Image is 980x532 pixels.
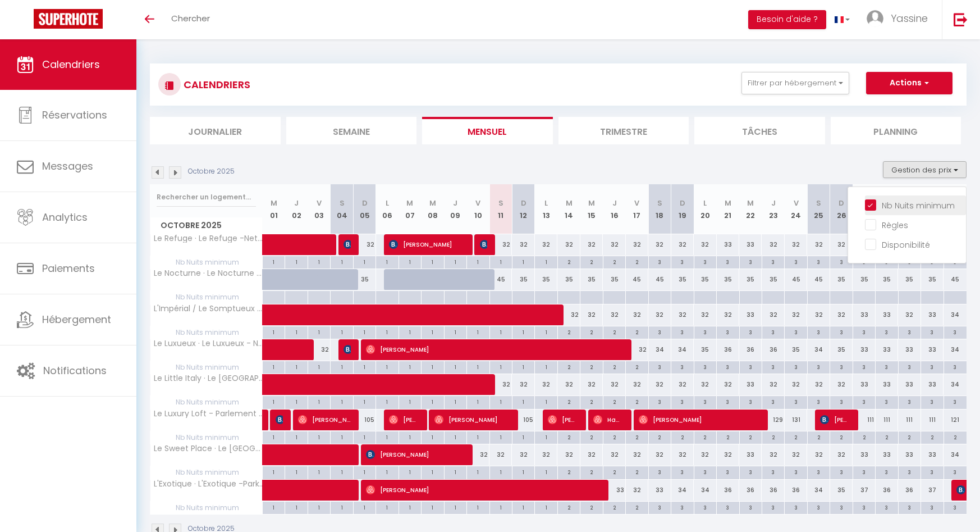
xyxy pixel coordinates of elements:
div: 1 [399,326,421,337]
abbr: J [453,198,457,208]
th: 02 [285,184,308,234]
div: 32 [785,374,807,395]
div: 34 [807,339,830,360]
abbr: M [566,198,573,208]
div: 2 [603,361,625,372]
span: [PERSON_NAME] [366,444,463,465]
div: 32 [762,374,784,395]
th: 09 [444,184,466,234]
div: 3 [785,361,807,372]
div: 1 [512,396,534,407]
div: 36 [717,339,739,360]
img: logout [954,12,968,26]
th: 25 [807,184,830,234]
div: 3 [762,256,784,267]
div: 32 [648,374,671,395]
div: 2 [603,326,625,337]
th: 21 [717,184,739,234]
th: 08 [422,184,444,234]
div: 33 [921,374,944,395]
span: Analytics [42,210,88,224]
div: 1 [490,326,512,337]
div: 1 [376,361,398,372]
span: Le Refuge · Le Refuge -Netflix |WIFI| Parking - Confort & Cosy [152,234,264,243]
th: 29 [898,184,921,234]
th: 17 [626,184,648,234]
div: 3 [694,326,716,337]
div: 3 [830,361,852,372]
abbr: V [317,198,322,208]
div: 35 [853,269,875,290]
abbr: M [725,198,731,208]
div: 35 [762,269,784,290]
abbr: D [680,198,685,208]
div: 3 [717,361,739,372]
div: 3 [671,326,693,337]
div: 3 [921,326,943,337]
div: 1 [376,326,398,337]
li: Semaine [286,117,417,144]
div: 1 [467,256,489,267]
div: 1 [263,256,285,267]
div: 35 [603,269,625,290]
div: 35 [557,269,580,290]
span: [PERSON_NAME] [548,409,578,430]
div: 3 [762,326,784,337]
li: Trimestre [558,117,689,144]
div: 32 [648,234,671,255]
div: 1 [376,396,398,407]
div: 33 [898,374,921,395]
div: 33 [717,234,739,255]
div: 35 [898,269,921,290]
div: 32 [898,304,921,325]
th: 15 [580,184,603,234]
span: Hébergement [42,312,111,326]
div: 1 [490,396,512,407]
div: 1 [285,256,307,267]
div: 32 [694,234,716,255]
div: 2 [580,256,602,267]
div: 32 [830,304,853,325]
div: 32 [626,234,648,255]
div: 35 [717,269,739,290]
th: 05 [353,184,375,234]
th: 14 [557,184,580,234]
div: 1 [285,396,307,407]
span: L'Impérial / Le Somptueux -Netflix |WIFI I Centre -Confort & Cosy [152,304,264,313]
div: 1 [376,256,398,267]
span: [PERSON_NAME] [366,339,620,360]
abbr: L [703,198,707,208]
th: 01 [263,184,285,234]
div: 32 [671,374,694,395]
div: 1 [399,361,421,372]
abbr: M [429,198,436,208]
div: 32 [557,374,580,395]
th: 26 [830,184,853,234]
abbr: D [521,198,526,208]
div: 1 [535,256,557,267]
abbr: J [612,198,617,208]
h3: CALENDRIERS [181,72,250,97]
div: 1 [331,256,352,267]
img: Super Booking [34,9,103,29]
th: 11 [489,184,512,234]
div: 2 [626,361,648,372]
th: 10 [467,184,489,234]
div: 2 [603,256,625,267]
button: Besoin d'aide ? [748,10,826,29]
div: 3 [649,326,671,337]
div: 33 [921,339,944,360]
div: 1 [285,326,307,337]
div: 3 [694,256,716,267]
span: Le Luxueux · Le Luxueux - Netflix I WIFI [152,339,264,348]
div: 32 [512,234,534,255]
div: 3 [785,256,807,267]
span: [PERSON_NAME] [389,234,464,255]
div: 1 [399,256,421,267]
span: Nb Nuits minimum [150,361,262,374]
div: 32 [694,304,716,325]
span: [PERSON_NAME] [389,409,419,430]
div: 35 [785,339,807,360]
div: 3 [876,326,897,337]
div: 1 [354,361,375,372]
